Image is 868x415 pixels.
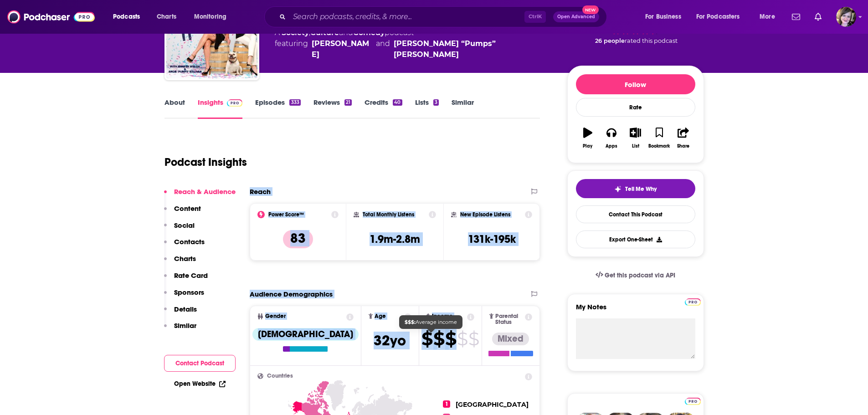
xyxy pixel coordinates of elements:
img: User Profile [836,7,856,27]
a: Pro website [685,396,701,405]
button: open menu [690,10,753,24]
p: Social [174,221,195,230]
span: For Business [645,10,681,23]
button: open menu [188,10,238,24]
span: Monitoring [194,10,226,23]
span: Parental Status [495,313,524,325]
div: Bookmark [648,143,670,149]
a: About [164,98,185,119]
button: Details [164,305,197,322]
a: Lists3 [415,98,439,119]
span: Tell Me Why [625,185,657,193]
button: Sponsors [164,288,204,305]
h2: Power Score™ [268,211,304,218]
div: Share [677,143,689,149]
a: Reviews21 [313,98,352,119]
a: Show notifications dropdown [788,9,804,25]
div: 21 [344,99,352,106]
a: Pro website [685,297,701,306]
div: [DEMOGRAPHIC_DATA] [252,328,359,341]
img: Podchaser Pro [685,398,701,405]
img: Podchaser Pro [685,298,701,306]
a: Jennifer Welch [312,38,373,60]
button: Apps [600,122,623,154]
h2: Audience Demographics [250,290,333,298]
div: A podcast [275,27,553,60]
span: Age [375,313,386,319]
span: 1 [443,400,450,408]
span: $ [433,332,444,346]
span: and [376,38,390,60]
button: Contacts [164,237,205,254]
span: For Podcasters [696,10,740,23]
span: $ [421,332,432,346]
button: Export One-Sheet [576,231,695,248]
div: List [632,143,639,149]
span: Get this podcast via API [605,272,675,279]
img: Podchaser - Follow, Share and Rate Podcasts [7,8,95,26]
span: Average income [405,319,457,325]
span: featuring [275,38,553,60]
b: $$$: [405,319,416,325]
button: Charts [164,254,196,271]
img: tell me why sparkle [614,185,621,193]
div: 333 [289,99,300,106]
p: Similar [174,321,196,330]
button: Share [671,122,695,154]
span: Open Advanced [557,15,595,19]
a: Get this podcast via API [588,264,683,287]
span: $ [445,332,456,346]
button: open menu [753,10,786,24]
div: Rate [576,98,695,117]
div: Play [583,143,592,149]
span: Podcasts [113,10,140,23]
span: More [760,10,775,23]
div: Search podcasts, credits, & more... [273,6,616,27]
p: Rate Card [174,271,208,280]
label: My Notes [576,302,695,318]
div: 40 [393,99,402,106]
span: Countries [267,373,293,379]
span: 26 people [595,37,625,44]
a: Similar [452,98,474,119]
button: Reach & Audience [164,187,236,204]
span: Ctrl K [524,11,546,23]
div: 3 [433,99,439,106]
span: Income [432,313,453,319]
a: Angie “Pumps” Sullivan [394,38,552,60]
button: Show profile menu [836,7,856,27]
p: Reach & Audience [174,187,236,196]
h1: Podcast Insights [164,155,247,169]
button: Rate Card [164,271,208,288]
button: Play [576,122,600,154]
button: Follow [576,74,695,94]
button: List [623,122,647,154]
span: $ [468,332,479,346]
button: Social [164,221,195,238]
span: New [582,5,599,14]
button: Contact Podcast [164,355,236,372]
button: tell me why sparkleTell Me Why [576,179,695,198]
p: Content [174,204,201,213]
input: Search podcasts, credits, & more... [289,10,524,24]
button: Open AdvancedNew [553,11,599,22]
button: Similar [164,321,196,338]
h3: 131k-195k [468,232,516,246]
p: 83 [283,230,313,248]
img: Podchaser Pro [227,99,243,107]
button: open menu [639,10,693,24]
a: Show notifications dropdown [811,9,825,25]
a: Episodes333 [255,98,300,119]
p: Contacts [174,237,205,246]
a: Contact This Podcast [576,205,695,223]
div: Apps [606,143,617,149]
h2: New Episode Listens [460,211,510,218]
button: Bookmark [647,122,671,154]
span: rated this podcast [625,37,678,44]
span: Gender [265,313,286,319]
p: Sponsors [174,288,204,297]
span: Charts [157,10,176,23]
span: $ [457,332,467,346]
h2: Total Monthly Listens [363,211,414,218]
p: Details [174,305,197,313]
